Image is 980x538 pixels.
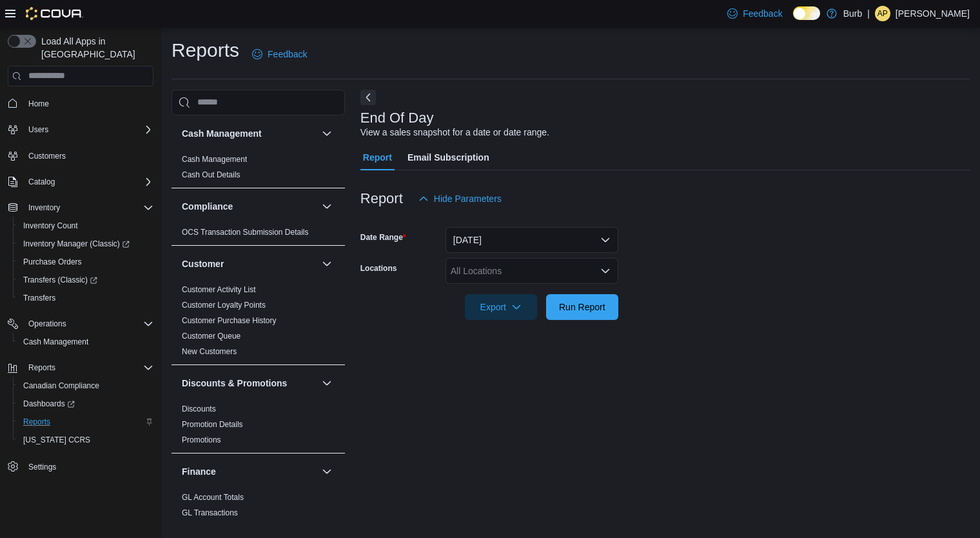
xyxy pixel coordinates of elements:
[182,257,317,270] button: Customer
[182,200,317,213] button: Compliance
[3,94,159,113] button: Home
[182,377,287,390] h3: Discounts & Promotions
[28,99,49,109] span: Home
[182,347,237,356] a: New Customers
[23,399,75,409] span: Dashboards
[13,235,159,253] a: Inventory Manager (Classic)
[18,334,153,350] span: Cash Management
[26,7,83,20] img: Cova
[182,420,243,429] a: Promotion Details
[171,282,345,364] div: Customer
[23,316,153,332] span: Operations
[23,148,153,164] span: Customers
[182,228,309,237] a: OCS Transaction Submission Details
[18,432,95,448] a: [US_STATE] CCRS
[182,465,216,478] h3: Finance
[36,35,153,61] span: Load All Apps in [GEOGRAPHIC_DATA]
[18,396,153,412] span: Dashboards
[896,6,970,21] p: [PERSON_NAME]
[23,337,88,347] span: Cash Management
[18,218,153,234] span: Inventory Count
[182,155,247,164] a: Cash Management
[171,224,345,245] div: Compliance
[867,6,870,21] p: |
[23,200,153,215] span: Inventory
[28,177,55,187] span: Catalog
[182,404,216,414] span: Discounts
[473,294,529,320] span: Export
[3,146,159,165] button: Customers
[3,359,159,377] button: Reports
[446,227,618,253] button: [DATE]
[18,378,153,394] span: Canadian Compliance
[23,148,71,164] a: Customers
[360,263,397,274] label: Locations
[360,126,549,139] div: View a sales snapshot for a date or date range.
[8,89,153,510] nav: Complex example
[182,404,216,413] a: Discounts
[182,170,240,180] span: Cash Out Details
[182,492,244,503] span: GL Account Totals
[23,122,54,137] button: Users
[182,493,244,502] a: GL Account Totals
[23,360,153,375] span: Reports
[319,256,335,272] button: Customer
[465,294,537,320] button: Export
[182,154,247,164] span: Cash Management
[3,457,159,475] button: Settings
[18,272,153,288] span: Transfers (Classic)
[360,232,406,243] label: Date Range
[18,290,153,306] span: Transfers
[360,110,434,126] h3: End Of Day
[182,465,317,478] button: Finance
[28,151,66,161] span: Customers
[18,378,104,394] a: Canadian Compliance
[182,227,309,237] span: OCS Transaction Submission Details
[23,360,61,375] button: Reports
[182,301,266,310] a: Customer Loyalty Points
[13,253,159,271] button: Purchase Orders
[843,6,863,21] p: Burb
[13,217,159,235] button: Inventory Count
[18,218,83,234] a: Inventory Count
[360,90,376,105] button: Next
[13,413,159,431] button: Reports
[23,174,60,190] button: Catalog
[559,301,605,314] span: Run Report
[182,316,277,325] a: Customer Purchase History
[18,432,153,448] span: Washington CCRS
[18,236,153,252] span: Inventory Manager (Classic)
[182,331,240,341] span: Customer Queue
[793,6,820,20] input: Dark Mode
[23,381,99,391] span: Canadian Compliance
[23,200,65,215] button: Inventory
[23,417,50,427] span: Reports
[182,284,256,295] span: Customer Activity List
[18,414,153,430] span: Reports
[23,257,82,267] span: Purchase Orders
[23,459,61,475] a: Settings
[182,170,240,179] a: Cash Out Details
[793,20,794,21] span: Dark Mode
[319,375,335,391] button: Discounts & Promotions
[3,121,159,139] button: Users
[3,199,159,217] button: Inventory
[182,127,262,140] h3: Cash Management
[182,300,266,310] span: Customer Loyalty Points
[319,199,335,214] button: Compliance
[877,6,888,21] span: AP
[182,346,237,357] span: New Customers
[268,48,307,61] span: Feedback
[171,152,345,188] div: Cash Management
[28,319,66,329] span: Operations
[13,431,159,449] button: [US_STATE] CCRS
[18,254,87,270] a: Purchase Orders
[13,289,159,307] button: Transfers
[23,221,78,231] span: Inventory Count
[28,363,55,373] span: Reports
[875,6,890,21] div: Amanda Payette
[23,316,72,332] button: Operations
[182,332,240,341] a: Customer Queue
[182,508,238,517] a: GL Transactions
[413,186,507,212] button: Hide Parameters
